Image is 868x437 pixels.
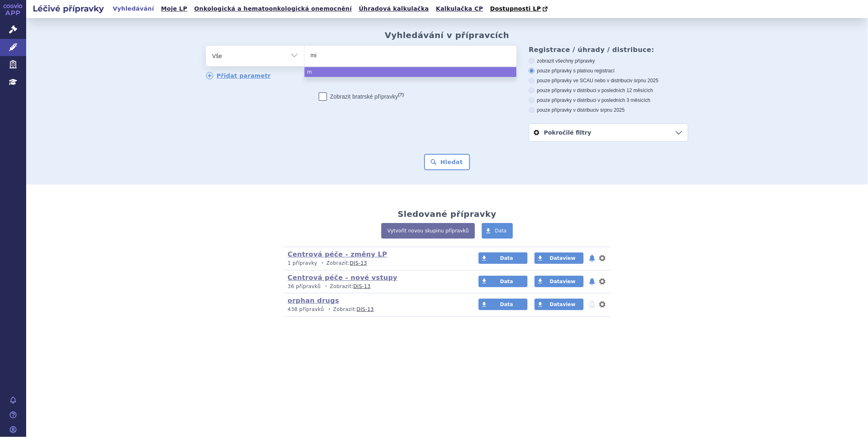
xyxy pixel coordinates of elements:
[288,306,324,312] span: 438 přípravků
[598,300,606,309] button: nastavení
[479,299,528,310] a: Data
[535,252,584,264] a: Dataview
[288,260,463,267] p: Zobrazit:
[529,97,688,104] label: pouze přípravky v distribuci v posledních 3 měsících
[424,154,470,170] button: Hledat
[488,3,552,15] a: Dostupnosti LP
[398,209,497,219] h2: Sledované přípravky
[535,299,584,310] a: Dataview
[588,277,596,286] button: notifikace
[206,72,271,79] a: Přidat parametr
[110,3,157,14] a: Vyhledávání
[288,274,398,282] a: Centrová péče - nové vstupy
[385,30,510,40] h2: Vyhledávání v přípravcích
[319,92,404,101] label: Zobrazit bratrské přípravky
[350,260,367,266] a: DIS-13
[288,250,387,258] a: Centrová péče - změny LP
[326,306,333,313] i: •
[322,283,330,290] i: •
[529,124,688,141] a: Pokročilé filtry
[598,277,606,286] button: nastavení
[630,78,658,83] span: v srpnu 2025
[398,92,404,97] abbr: (?)
[479,276,528,287] a: Data
[192,3,354,14] a: Onkologická a hematoonkologická onemocnění
[500,302,513,307] span: Data
[588,300,596,309] button: notifikace
[535,276,584,287] a: Dataview
[529,58,688,64] label: zobrazit všechny přípravky
[550,302,575,307] span: Dataview
[357,306,374,312] a: DIS-13
[288,283,463,290] p: Zobrazit:
[159,3,190,14] a: Moje LP
[353,284,371,289] a: DIS-13
[550,279,575,284] span: Dataview
[500,279,513,284] span: Data
[529,87,688,94] label: pouze přípravky v distribuci v posledních 12 měsících
[288,260,317,266] span: 1 přípravky
[356,3,432,14] a: Úhradová kalkulačka
[288,284,321,289] span: 36 přípravků
[529,68,688,74] label: pouze přípravky s platnou registrací
[495,228,507,234] span: Data
[490,5,541,12] span: Dostupnosti LP
[381,223,475,239] a: Vytvořit novou skupinu přípravků
[598,253,606,263] button: nastavení
[479,252,528,264] a: Data
[550,255,575,261] span: Dataview
[500,255,513,261] span: Data
[288,297,339,304] a: orphan drugs
[304,67,517,77] li: m
[588,253,596,263] button: notifikace
[529,107,688,113] label: pouze přípravky v distribuci
[482,223,513,239] a: Data
[434,3,486,14] a: Kalkulačka CP
[288,306,463,313] p: Zobrazit:
[596,107,624,113] span: v srpnu 2025
[529,46,688,54] h3: Registrace / úhrady / distribuce:
[26,3,110,14] h2: Léčivé přípravky
[529,77,688,84] label: pouze přípravky ve SCAU nebo v distribuci
[319,260,327,267] i: •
